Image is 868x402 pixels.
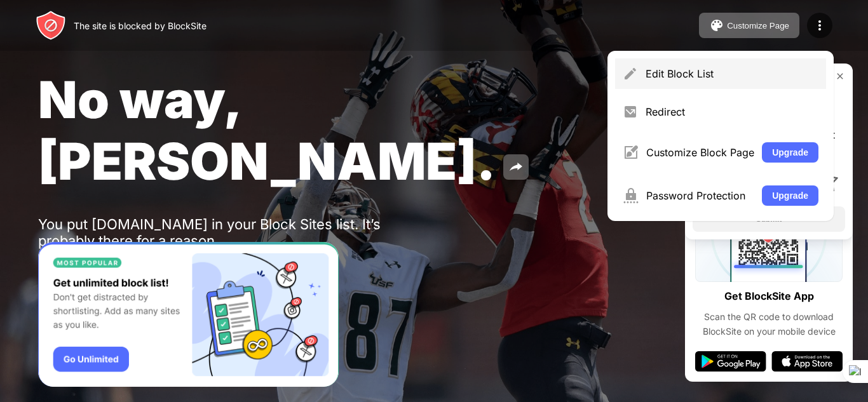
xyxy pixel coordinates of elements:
[762,142,818,163] button: Upgrade
[699,13,799,38] button: Customize Page
[835,71,845,81] img: rate-us-close.svg
[812,18,827,33] img: menu-icon.svg
[38,216,431,249] div: You put [DOMAIN_NAME] in your Block Sites list. It’s probably there for a reason.
[36,10,66,41] img: header-logo.svg
[646,67,818,80] div: Edit Block List
[709,18,724,33] img: pallet.svg
[623,188,639,203] img: menu-password.svg
[646,146,754,159] div: Customize Block Page
[646,105,818,118] div: Redirect
[623,66,638,81] img: menu-pencil.svg
[771,351,843,372] img: app-store.svg
[727,21,789,30] div: Customize Page
[623,104,638,119] img: menu-redirect.svg
[695,351,766,372] img: google-play.svg
[74,20,207,31] div: The site is blocked by BlockSite
[508,159,524,175] img: share.svg
[38,69,496,192] span: No way, [PERSON_NAME].
[623,145,639,160] img: menu-customize.svg
[38,242,339,387] iframe: Banner
[646,189,754,202] div: Password Protection
[762,185,818,206] button: Upgrade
